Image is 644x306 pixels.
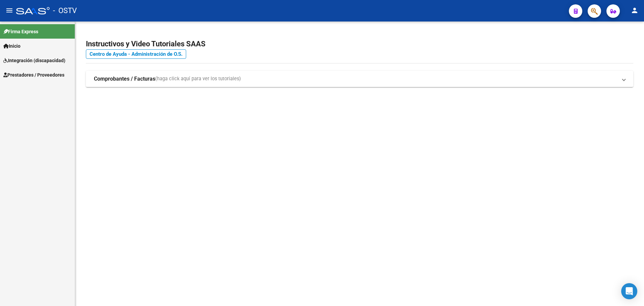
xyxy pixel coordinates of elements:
[631,6,639,14] mat-icon: person
[3,28,38,35] span: Firma Express
[155,75,241,83] span: (haga click aquí para ver los tutoriales)
[3,57,65,64] span: Integración (discapacidad)
[94,75,155,83] strong: Comprobantes / Facturas
[86,38,633,50] h2: Instructivos y Video Tutoriales SAAS
[86,49,186,59] a: Centro de Ayuda - Administración de O.S.
[86,71,633,87] mat-expansion-panel-header: Comprobantes / Facturas(haga click aquí para ver los tutoriales)
[5,6,13,14] mat-icon: menu
[53,3,77,18] span: - OSTV
[3,42,20,50] span: Inicio
[3,71,64,79] span: Prestadores / Proveedores
[621,283,637,299] div: Open Intercom Messenger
